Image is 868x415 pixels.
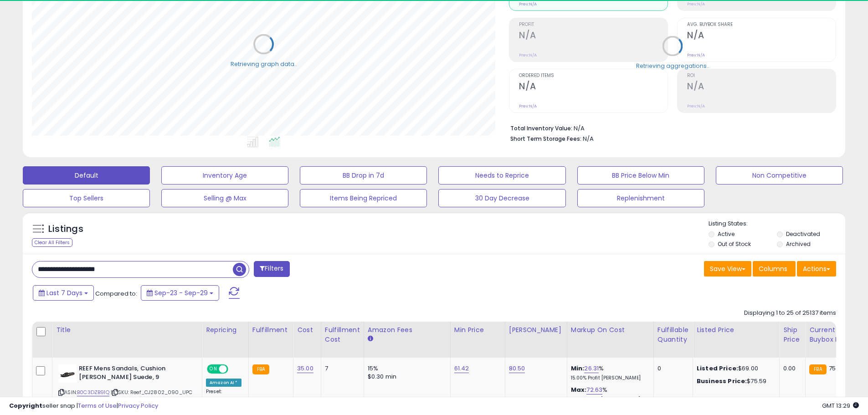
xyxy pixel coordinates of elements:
[58,364,195,407] div: ASIN:
[657,325,689,344] div: Fulfillable Quantity
[141,285,219,301] button: Sep-23 - Sep-29
[300,189,427,207] button: Items Being Repriced
[58,364,77,383] img: 3174z7EfwYL._SL40_.jpg
[9,402,158,410] div: seller snap | |
[716,166,843,184] button: Non Competitive
[759,264,787,273] span: Columns
[297,364,313,373] a: 35.00
[571,325,650,335] div: Markup on Cost
[786,230,820,238] label: Deactivated
[744,309,836,318] div: Displaying 1 to 25 of 25137 items
[697,377,772,385] div: $75.59
[704,261,751,277] button: Save View
[368,364,443,373] div: 15%
[32,238,72,247] div: Clear All Filters
[697,364,738,373] b: Listed Price:
[95,289,137,298] span: Compared to:
[300,166,427,184] button: BB Drop in 7d
[438,189,565,207] button: 30 Day Decrease
[206,389,241,409] div: Preset:
[325,364,357,373] div: 7
[809,325,856,344] div: Current Buybox Price
[783,364,798,373] div: 0.00
[252,325,289,335] div: Fulfillment
[161,166,288,184] button: Inventory Age
[325,325,360,344] div: Fulfillment Cost
[438,166,565,184] button: Needs to Reprice
[584,364,599,373] a: 26.31
[33,285,94,301] button: Last 7 Days
[9,401,42,410] strong: Copyright
[697,364,772,373] div: $69.00
[567,322,653,358] th: The percentage added to the cost of goods (COGS) that forms the calculator for Min & Max prices.
[111,389,192,396] span: | SKU: Reef_CJ2802_090_UPC
[297,325,317,335] div: Cost
[509,364,525,373] a: 80.50
[208,365,219,373] span: ON
[571,375,647,381] p: 15.00% Profit [PERSON_NAME]
[509,325,563,335] div: [PERSON_NAME]
[161,189,288,207] button: Selling @ Max
[23,166,150,184] button: Default
[657,364,686,373] div: 0
[797,261,836,277] button: Actions
[709,220,845,228] p: Listing States:
[697,325,776,335] div: Listed Price
[571,364,585,373] b: Min:
[577,166,704,184] button: BB Price Below Min
[79,364,190,384] b: REEF Mens Sandals, Cushion [PERSON_NAME] Suede, 9
[368,373,443,381] div: $0.30 min
[227,365,241,373] span: OFF
[206,379,241,387] div: Amazon AI *
[697,377,747,385] b: Business Price:
[809,364,826,374] small: FBA
[718,240,751,248] label: Out of Stock
[231,60,297,68] div: Retrieving graph data..
[718,230,734,238] label: Active
[636,61,709,70] div: Retrieving aggregations..
[56,325,198,335] div: Title
[77,389,109,396] a: B0C3DZB91Q
[829,364,844,373] span: 75.67
[454,364,469,373] a: 61.42
[571,364,647,381] div: %
[48,223,83,236] h5: Listings
[254,261,289,277] button: Filters
[78,401,117,410] a: Terms of Use
[454,325,501,335] div: Min Price
[46,288,82,297] span: Last 7 Days
[571,385,587,394] b: Max:
[571,386,647,403] div: %
[23,189,150,207] button: Top Sellers
[368,325,447,335] div: Amazon Fees
[154,288,208,297] span: Sep-23 - Sep-29
[206,325,245,335] div: Repricing
[753,261,796,277] button: Columns
[786,240,811,248] label: Archived
[368,335,373,343] small: Amazon Fees.
[252,364,269,374] small: FBA
[586,385,602,395] a: 72.63
[822,401,859,410] span: 2025-10-7 13:29 GMT
[783,325,801,344] div: Ship Price
[118,401,158,410] a: Privacy Policy
[577,189,704,207] button: Replenishment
